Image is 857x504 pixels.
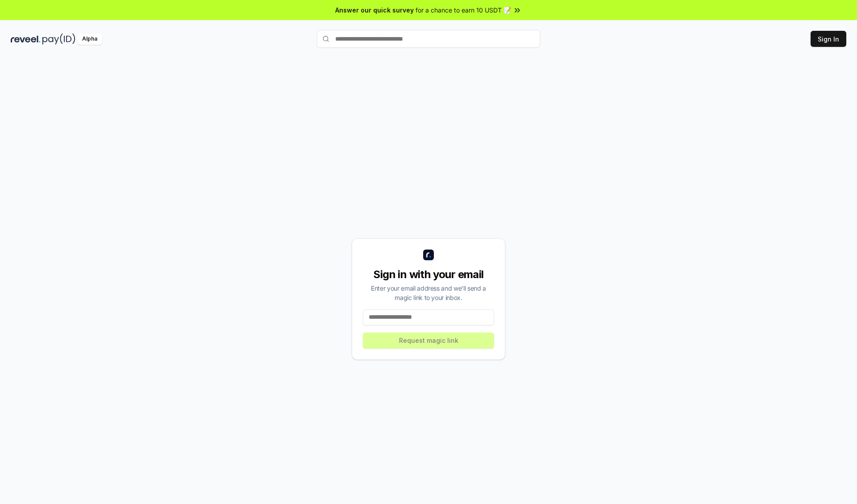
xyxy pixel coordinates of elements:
img: reveel_dark [11,33,41,45]
div: Enter your email address and we’ll send a magic link to your inbox. [363,283,494,302]
span: Answer our quick survey [335,5,414,15]
button: Sign In [811,31,846,47]
div: Sign in with your email [363,267,494,282]
span: for a chance to earn 10 USDT 📝 [416,5,511,15]
img: pay_id [42,33,75,45]
div: Alpha [77,33,102,45]
img: logo_small [423,250,434,260]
